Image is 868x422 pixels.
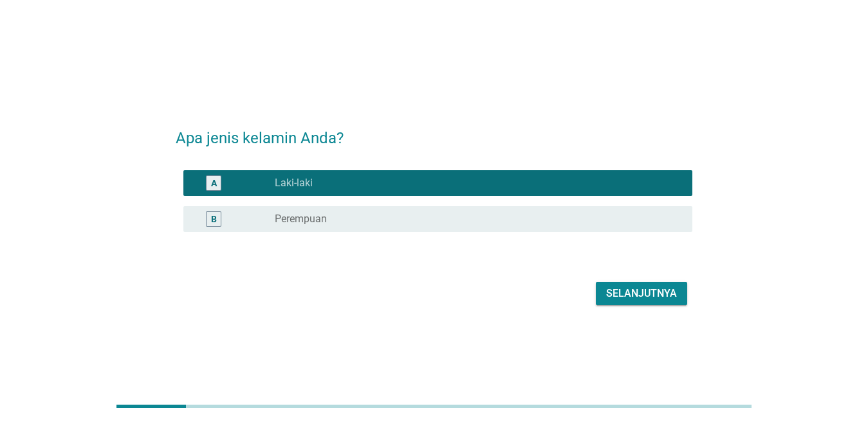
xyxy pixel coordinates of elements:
font: A [211,177,217,188]
font: Laki-laki [275,177,313,189]
font: Selanjutnya [606,287,677,299]
font: Apa jenis kelamin Anda? [176,129,344,147]
font: Perempuan [275,213,327,225]
button: Selanjutnya [596,282,687,305]
font: B [211,213,217,224]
